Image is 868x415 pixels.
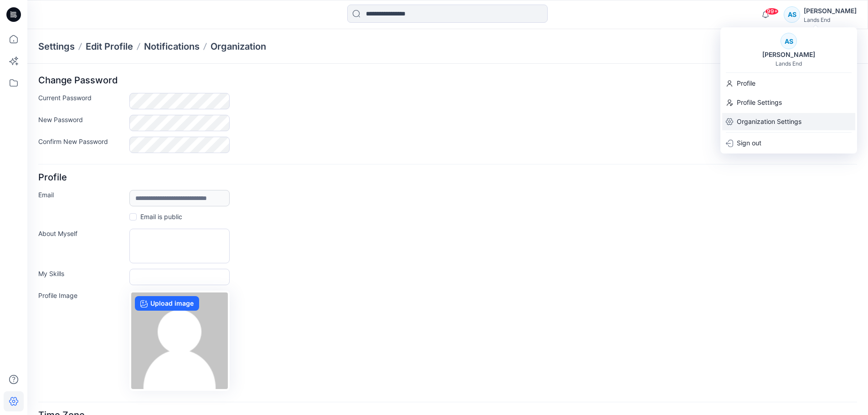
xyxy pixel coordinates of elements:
a: Notifications [144,40,200,53]
a: Profile [720,75,857,92]
a: Organization Settings [720,113,857,130]
label: Upload image [135,296,199,311]
span: 99+ [765,8,779,15]
img: no-profile.png [131,292,228,389]
a: Profile Settings [720,94,857,111]
div: AS [781,33,797,49]
label: My Skills [38,269,124,282]
p: Profile [737,75,755,92]
p: Organization Settings [737,113,801,130]
label: About Myself [38,229,124,260]
label: Confirm New Password [38,137,124,149]
div: Lands End [776,60,802,67]
p: Sign out [737,134,761,152]
a: Edit Profile [86,40,133,53]
p: Profile Settings [737,94,782,111]
label: Profile Image [38,291,124,387]
p: Change Password [38,75,118,91]
label: Current Password [38,93,124,106]
label: New Password [38,115,124,128]
label: Email [38,190,124,203]
div: [PERSON_NAME] [804,5,857,16]
div: [PERSON_NAME] [757,49,821,60]
p: Settings [38,40,75,53]
p: Profile [38,172,67,188]
a: Organization [211,40,266,53]
div: Lands End [804,16,857,23]
div: AS [784,6,800,23]
p: Email is public [140,212,182,221]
